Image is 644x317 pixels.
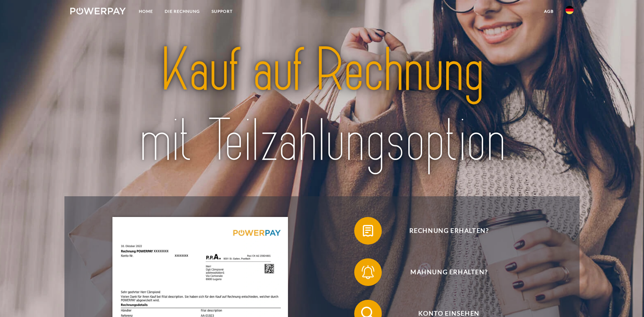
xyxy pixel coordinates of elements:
span: Mahnung erhalten? [365,258,533,286]
img: title-powerpay_de.svg [95,32,549,180]
a: Home [133,5,159,18]
img: qb_bell.svg [359,264,377,281]
img: de [565,6,574,14]
img: qb_bill.svg [359,222,377,239]
button: Mahnung erhalten? [354,258,533,286]
a: agb [538,5,560,18]
button: Rechnung erhalten? [354,217,533,245]
img: logo-powerpay-white.svg [70,8,126,14]
a: SUPPORT [206,5,238,18]
span: Rechnung erhalten? [365,217,533,245]
a: DIE RECHNUNG [159,5,206,18]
